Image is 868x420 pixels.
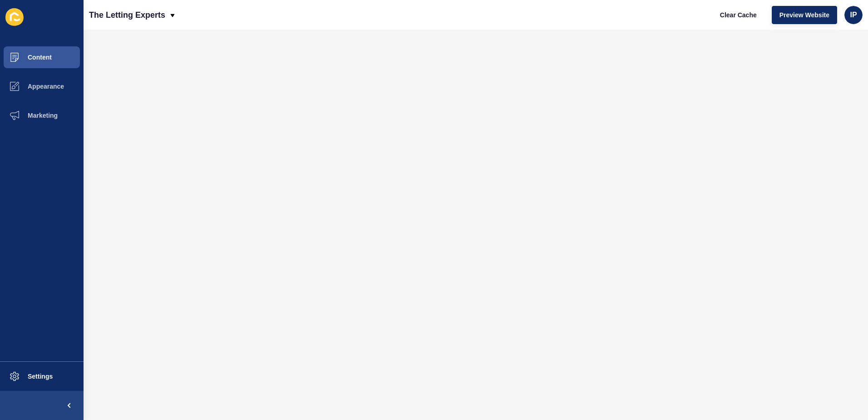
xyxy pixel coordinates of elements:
span: IP [850,10,857,20]
span: Clear Cache [720,10,757,20]
span: Preview Website [779,10,829,20]
button: Preview Website [772,6,837,24]
button: Clear Cache [712,6,764,24]
p: The Letting Experts [89,4,165,26]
